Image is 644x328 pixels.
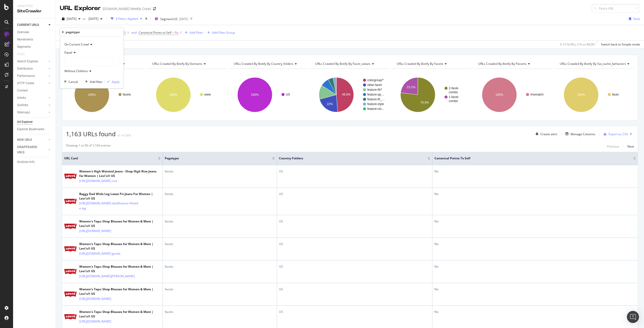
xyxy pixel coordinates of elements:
text: feature-ap… [367,93,384,96]
span: Canonical Points to Self [139,30,171,35]
img: main image [64,199,77,204]
div: facets [165,264,275,269]
div: Apply [112,80,119,84]
span: = [172,30,174,35]
div: Visits [17,52,25,57]
span: US [122,29,126,36]
div: Analytics [17,4,52,8]
svg: A chart. [147,73,226,117]
div: Sitemaps [17,110,30,115]
div: Add Filter [190,30,203,35]
text: feature-fit/* [367,88,382,91]
text: 100% [251,93,259,97]
button: 3 Filters Applied [109,15,144,23]
span: On Current Crawl [64,42,89,46]
div: No [434,169,636,174]
div: Showing 1 to 50 of 1,163 entries [66,143,111,149]
div: facets [165,219,275,224]
div: Add filter [90,80,103,84]
div: Explorer Bookmarks [17,127,44,132]
a: Movements [17,37,52,42]
img: main image [64,224,77,229]
div: facets [165,169,275,174]
button: [DATE] [60,15,83,23]
text: combo [449,99,458,103]
div: Url Explorer [17,119,33,125]
img: main image [64,292,77,297]
div: Distribution [17,66,33,71]
a: HTTP Codes [17,81,47,86]
span: URLs Crawled By Botify By params [478,62,527,66]
a: Visits [17,52,30,57]
text: feature-fit_… [367,98,385,101]
div: facets [165,287,275,292]
div: Women's Tops: Shop Blouses for Women & More | Levi's® US [79,287,160,296]
div: Segments [17,44,31,50]
div: US [279,169,430,174]
div: NEW URLS [17,137,32,143]
a: Outlinks [17,103,47,108]
button: Add Filter Group [205,30,235,36]
div: Women's Tops: Shop Blouses for Women & More | Levi's® US [79,264,160,273]
div: Add Filter Group [212,30,235,35]
span: Equal [64,50,72,55]
text: feature-clo… [367,107,385,111]
text: 1-facet- [449,95,459,99]
div: Previous [607,144,619,149]
a: [URL][DOMAIN_NAME] goods [79,251,120,256]
text: 23.1% [407,85,415,89]
svg: A chart. [310,73,389,117]
div: Women's Tops: Shop Blouses for Women & More | Levi's® US [79,219,160,228]
div: Women's Tops: Shop Blouses for Women & More | Levi's® US [79,310,160,319]
div: Outlinks [17,103,28,108]
div: No [434,192,636,196]
a: Inlinks [17,95,47,101]
span: URLs Crawled By Botify By country_folders [234,62,293,66]
span: URLs Crawled By Botify By domains [152,62,202,66]
button: and [131,30,137,35]
div: +4.39% [121,133,131,137]
h4: URLs Crawled By Botify By facet_values [314,60,385,68]
a: Url Explorer [17,119,52,125]
a: Search Engines [17,59,47,64]
span: Without Children [64,69,88,73]
div: URL Explorer [60,4,101,13]
div: facets [165,192,275,196]
text: 2-facet- [449,86,459,90]
a: Sitemaps [17,110,47,115]
div: Overview [17,30,29,35]
span: 2025 Aug. 21st [67,17,76,21]
div: US [279,310,430,314]
a: [URL][DOMAIN_NAME] [79,228,111,233]
input: Find a URL [592,4,640,13]
div: US [279,264,430,269]
span: URLs Crawled By Botify By sw_cache_behaviors [560,62,626,66]
span: country-folders [279,156,420,161]
text: other-facet [367,83,382,87]
div: 3 Filters Applied [116,17,138,21]
img: main image [64,174,77,179]
div: Export as CSV [609,132,628,136]
div: Analysis Info [17,159,35,165]
a: Analysis Info [17,159,52,165]
div: HTTP Codes [17,81,34,86]
span: 1,163 URLs found [66,130,116,138]
a: [URL][DOMAIN_NAME] dad/feature-fit/wide leg [79,201,139,211]
text: 100% [169,93,177,97]
div: pagetype [66,30,80,34]
div: No [434,219,636,224]
div: Baggy Dad Wide Leg Loose Fit Jeans For Women | Levi's® US [79,192,160,201]
div: Inlinks [17,95,26,101]
a: [URL][DOMAIN_NAME] [79,319,111,324]
text: www [204,93,211,96]
a: Distribution [17,66,47,71]
div: No [434,310,636,314]
svg: A chart. [555,73,634,117]
div: SiteCrawler [17,8,52,14]
div: CURRENT URLS [17,22,39,28]
span: URLs Crawled By Botify By facet_values [315,62,371,66]
a: Content [17,88,52,93]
